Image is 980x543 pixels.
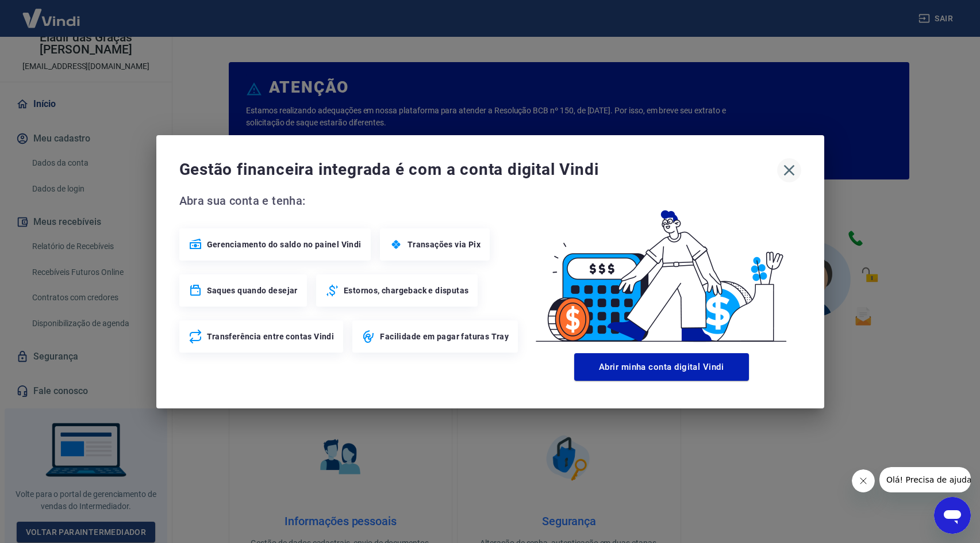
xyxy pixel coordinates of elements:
span: Facilidade em pagar faturas Tray [380,331,509,342]
span: Gerenciamento do saldo no painel Vindi [207,239,362,250]
button: Abrir minha conta digital Vindi [574,353,749,381]
span: Transações via Pix [408,239,481,250]
span: Gestão financeira integrada é com a conta digital Vindi [179,158,777,181]
span: Estornos, chargeback e disputas [344,285,468,296]
span: Olá! Precisa de ajuda? [7,8,97,17]
iframe: Fechar mensagem [852,469,875,492]
span: Transferência entre contas Vindi [207,331,335,342]
span: Abra sua conta e tenha: [179,192,522,210]
img: Good Billing [522,192,801,349]
iframe: Botão para abrir a janela de mensagens [934,497,971,534]
iframe: Mensagem da empresa [879,467,971,492]
span: Saques quando desejar [207,285,298,296]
